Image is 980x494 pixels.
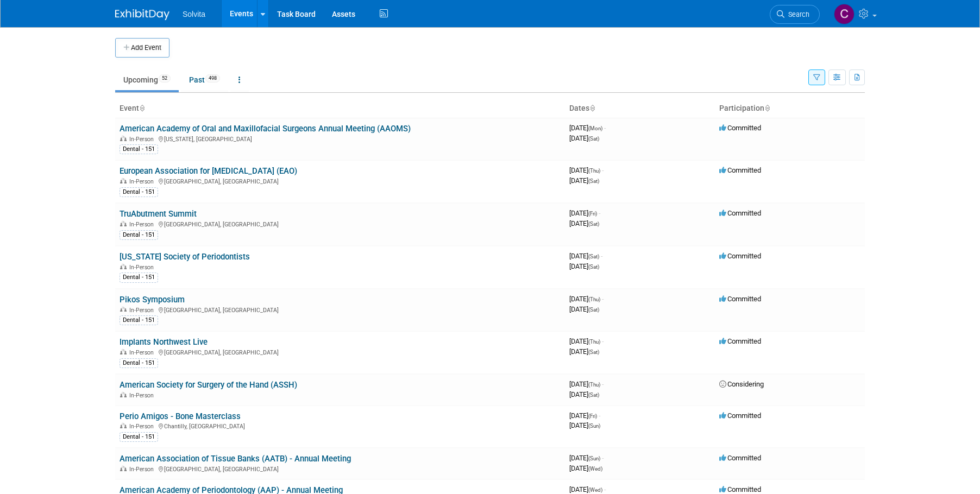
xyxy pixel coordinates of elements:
a: American Association of Tissue Banks (AATB) - Annual Meeting [120,454,351,464]
a: American Society for Surgery of the Hand (ASSH) [120,380,297,390]
img: In-Person Event [120,349,127,354]
a: TruAbutment Summit [120,209,197,219]
a: Sort by Event Name [139,104,145,112]
span: - [602,166,604,174]
img: ExhibitDay [115,9,169,20]
span: In-Person [129,264,157,271]
div: [GEOGRAPHIC_DATA], [GEOGRAPHIC_DATA] [120,464,561,473]
span: - [602,295,604,303]
span: (Wed) [588,466,602,472]
div: [GEOGRAPHIC_DATA], [GEOGRAPHIC_DATA] [120,347,561,356]
span: [DATE] [569,464,602,472]
span: [DATE] [569,411,600,420]
span: [DATE] [569,209,600,217]
a: Pikos Symposium [120,295,185,305]
img: In-Person Event [120,178,127,183]
span: [DATE] [569,134,599,142]
a: Search [770,5,820,24]
span: [DATE] [569,347,599,356]
a: Upcoming52 [115,69,179,90]
span: Committed [719,166,761,174]
div: Dental - 151 [120,144,158,154]
span: Committed [719,295,761,303]
span: 52 [159,74,171,83]
span: [DATE] [569,421,600,429]
span: - [599,411,600,420]
span: (Wed) [588,487,602,493]
span: Committed [719,124,761,132]
span: - [601,252,602,260]
span: [DATE] [569,380,604,388]
span: - [602,454,604,462]
span: (Sat) [588,136,599,142]
a: Sort by Start Date [589,104,595,112]
span: - [602,380,604,388]
span: (Sat) [588,254,599,259]
span: [DATE] [569,454,604,462]
div: Chantilly, [GEOGRAPHIC_DATA] [120,421,561,430]
span: [DATE] [569,305,599,313]
button: Add Event [115,38,169,58]
span: [DATE] [569,252,602,260]
a: [US_STATE] Society of Periodontists [120,252,250,262]
span: Solvita [183,10,205,18]
span: Committed [719,454,761,462]
span: In-Person [129,136,157,143]
img: In-Person Event [120,307,127,312]
img: In-Person Event [120,264,127,269]
span: - [604,124,606,132]
span: In-Person [129,221,157,228]
div: Dental - 151 [120,358,158,368]
span: [DATE] [569,390,599,398]
span: [DATE] [569,262,599,270]
img: In-Person Event [120,423,127,428]
span: (Sun) [588,423,600,429]
span: (Fri) [588,211,597,217]
span: [DATE] [569,337,604,345]
span: (Mon) [588,125,602,131]
img: In-Person Event [120,136,127,141]
span: In-Person [129,423,157,430]
span: In-Person [129,392,157,399]
span: [DATE] [569,219,599,227]
span: 498 [205,74,220,83]
img: In-Person Event [120,466,127,471]
span: Committed [719,252,761,260]
span: (Sat) [588,221,599,227]
span: [DATE] [569,166,604,174]
th: Event [115,99,565,118]
div: Dental - 151 [120,432,158,442]
span: Committed [719,485,761,493]
div: [US_STATE], [GEOGRAPHIC_DATA] [120,134,561,143]
span: - [599,209,600,217]
span: [DATE] [569,176,599,185]
th: Dates [565,99,715,118]
span: - [602,337,604,345]
span: (Thu) [588,168,600,174]
span: (Sun) [588,455,600,461]
span: (Fri) [588,413,597,419]
img: In-Person Event [120,221,127,226]
span: [DATE] [569,295,604,303]
span: (Sat) [588,264,599,270]
span: In-Person [129,178,157,185]
span: [DATE] [569,124,606,132]
div: Dental - 151 [120,315,158,325]
a: American Academy of Oral and Maxillofacial Surgeons Annual Meeting (AAOMS) [120,124,411,134]
div: Dental - 151 [120,187,158,197]
img: In-Person Event [120,392,127,397]
a: Sort by Participation Type [764,104,770,112]
th: Participation [715,99,865,118]
span: In-Person [129,307,157,314]
div: [GEOGRAPHIC_DATA], [GEOGRAPHIC_DATA] [120,176,561,185]
a: Past498 [181,69,228,90]
span: - [604,485,606,493]
div: Dental - 151 [120,273,158,282]
span: (Sat) [588,178,599,184]
div: [GEOGRAPHIC_DATA], [GEOGRAPHIC_DATA] [120,305,561,314]
span: Considering [719,380,764,388]
a: Perio Amigos - Bone Masterclass [120,411,241,421]
div: Dental - 151 [120,230,158,240]
span: Committed [719,411,761,420]
a: Implants Northwest Live [120,337,208,347]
